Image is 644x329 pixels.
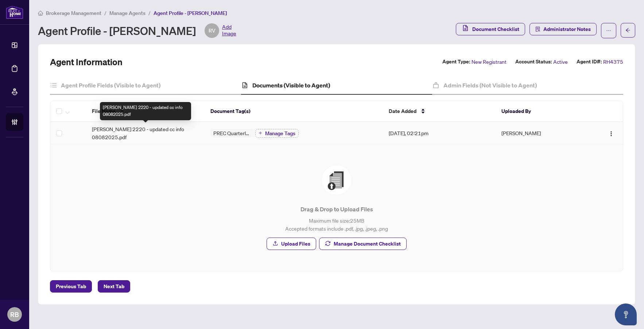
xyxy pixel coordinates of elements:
th: File Name [86,101,205,122]
th: Uploaded By [496,101,585,122]
h4: Documents (Visible to Agent) [252,81,330,90]
h4: Admin Fields (Not Visible to Agent) [443,81,537,90]
img: logo [6,5,23,19]
button: Next Tab [98,280,130,293]
span: Next Tab [104,281,124,292]
span: plus [259,131,262,135]
span: ellipsis [606,28,611,33]
label: Agent Type: [442,58,470,66]
td: [DATE], 02:21pm [383,122,496,144]
span: home [38,11,43,16]
span: File UploadDrag & Drop to Upload FilesMaximum file size:25MBAccepted formats include .pdf, .jpg, ... [59,153,614,262]
span: Administrator Notes [543,23,591,35]
span: Brokerage Management [46,10,101,16]
th: Document Tag(s) [205,101,383,122]
p: Drag & Drop to Upload Files [65,205,608,214]
span: Date Added [389,107,416,115]
span: Manage Tags [265,131,295,136]
li: / [104,9,106,17]
button: Logo [605,127,617,139]
span: File Name [92,107,116,115]
span: RB [10,309,19,320]
li: / [148,9,151,17]
span: Document Checklist [472,23,519,35]
h2: Agent Information [50,56,123,68]
span: Agent Profile - [PERSON_NAME] [154,10,227,16]
td: [PERSON_NAME] [496,122,585,144]
span: New Registrant [472,58,507,66]
span: Manage Document Checklist [334,238,401,250]
img: File Upload [322,165,351,195]
th: Date Added [383,101,496,122]
span: Upload Files [281,238,310,250]
span: PREC Quarterly Fee Auto Debit Authorization [210,130,254,136]
span: Add Image [222,23,236,38]
span: RV [209,27,216,35]
button: Upload Files [267,238,316,250]
button: Manage Document Checklist [319,238,407,250]
label: Agent ID#: [577,58,602,66]
button: Manage Tags [255,129,299,138]
img: Logo [608,131,614,137]
button: Open asap [615,303,637,325]
span: [PERSON_NAME] 2220 - updated cc info 08082025.pdf [92,125,199,141]
button: Administrator Notes [529,23,597,35]
span: arrow-left [625,28,631,33]
p: Maximum file size: 25 MB Accepted formats include .pdf, .jpg, .jpeg, .png [65,216,608,232]
div: [PERSON_NAME] 2220 - updated cc info 08082025.pdf [100,102,191,120]
span: RH4375 [603,58,623,66]
button: Previous Tab [50,280,92,293]
span: Previous Tab [56,281,86,292]
label: Account Status: [515,58,552,66]
h4: Agent Profile Fields (Visible to Agent) [61,81,160,90]
span: Manage Agents [109,10,146,16]
span: Active [553,58,568,66]
div: Agent Profile - [PERSON_NAME] [38,23,236,38]
button: Document Checklist [456,23,525,35]
span: solution [535,27,540,32]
